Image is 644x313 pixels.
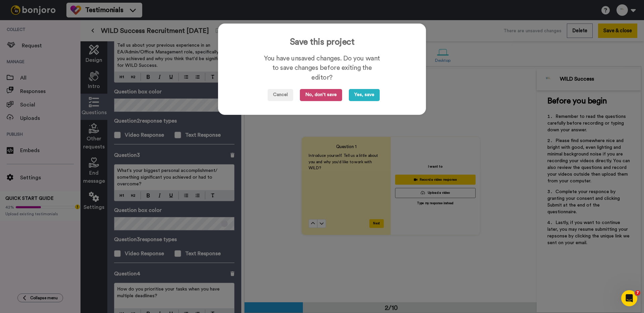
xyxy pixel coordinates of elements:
h3: Save this project [232,37,412,47]
iframe: Intercom live chat [621,290,637,306]
button: Yes, save [349,89,380,101]
button: No, don't save [300,89,342,101]
span: 7 [635,290,640,296]
div: You have unsaved changes. Do you want to save changes before exiting the editor? [263,54,381,83]
button: Cancel [268,89,293,101]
